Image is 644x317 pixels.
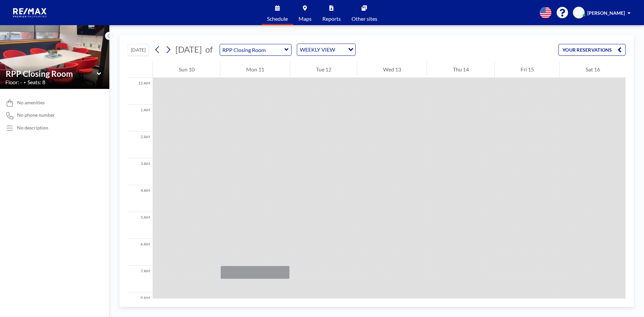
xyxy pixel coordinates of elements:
[17,125,48,131] div: No description
[587,10,625,16] span: [PERSON_NAME]
[128,185,153,212] div: 4 AM
[290,61,357,78] div: Tue 12
[128,78,153,105] div: 12 AM
[128,239,153,266] div: 6 AM
[337,45,344,54] input: Search for option
[153,61,220,78] div: Sun 10
[558,44,626,56] button: YOUR RESERVATIONS
[128,158,153,185] div: 3 AM
[322,16,341,21] span: Reports
[299,16,312,21] span: Maps
[128,131,153,158] div: 2 AM
[427,61,494,78] div: Thu 14
[5,79,22,86] span: Floor: -
[220,61,290,78] div: Mon 11
[17,112,55,118] span: No phone number
[128,105,153,131] div: 1 AM
[299,45,336,54] span: WEEKLY VIEW
[205,44,213,55] span: of
[128,212,153,239] div: 5 AM
[357,61,427,78] div: Wed 13
[220,44,284,55] input: RPP Closing Room
[576,10,582,16] span: LB
[6,69,97,78] input: RPP Closing Room
[11,6,50,19] img: organization-logo
[24,80,26,85] span: •
[297,44,355,55] div: Search for option
[495,61,559,78] div: Fri 15
[128,266,153,293] div: 7 AM
[352,16,377,21] span: Other sites
[267,16,288,21] span: Schedule
[560,61,626,78] div: Sat 16
[28,79,45,86] span: Seats: 8
[175,44,202,54] span: [DATE]
[128,44,149,56] button: [DATE]
[17,100,45,106] span: No amenities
